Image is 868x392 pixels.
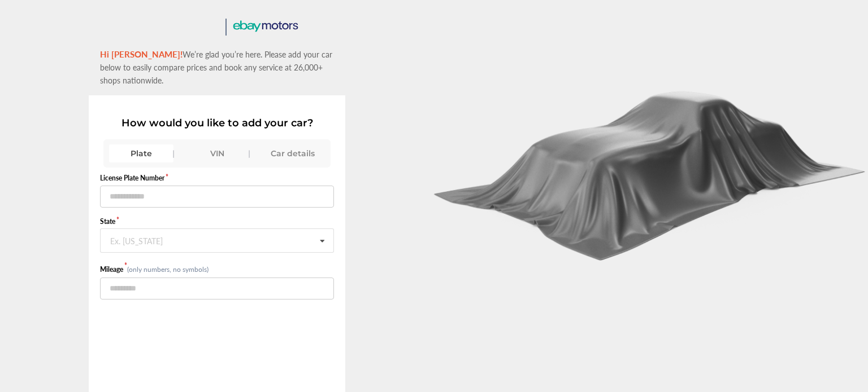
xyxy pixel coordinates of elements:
[110,236,163,243] div: Ex. [US_STATE]
[185,144,249,162] div: VIN
[100,217,335,226] label: State
[127,265,209,274] small: (only numbers, no symbols)
[100,48,183,60] span: Hi [PERSON_NAME]!
[100,265,127,274] label: Mileage
[100,173,335,183] label: License Plate Number
[100,117,335,129] p: How would you like to add your car?
[109,144,173,162] div: Plate
[261,144,325,162] div: Car details
[100,49,332,86] span: We’re glad you’re here. Please add your car below to easily compare prices and book any service a...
